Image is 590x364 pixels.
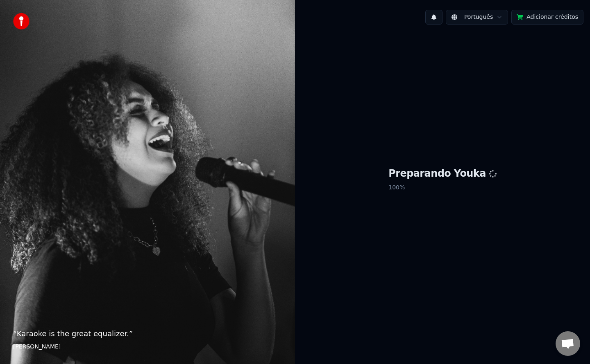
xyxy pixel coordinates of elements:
div: Open chat [556,331,580,356]
p: “ Karaoke is the great equalizer. ” [13,328,282,339]
footer: [PERSON_NAME] [13,343,282,351]
h1: Preparando Youka [388,167,497,180]
button: Adicionar créditos [511,10,583,25]
img: youka [13,13,29,29]
p: 100 % [388,180,497,195]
